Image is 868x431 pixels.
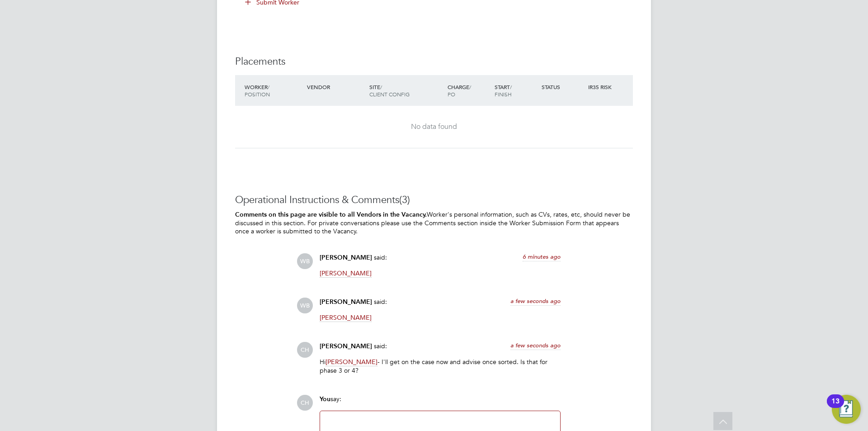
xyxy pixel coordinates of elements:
span: said: [374,298,387,306]
span: (3) [399,194,410,206]
span: [PERSON_NAME] [325,358,377,366]
span: [PERSON_NAME] [320,298,372,306]
span: CH [297,395,313,411]
span: WB [297,253,313,269]
div: No data found [244,122,624,132]
p: Hi - I'll get on the case now and advise once sorted. Is that for phase 3 or 4? [320,358,561,374]
span: a few seconds ago [510,341,561,349]
h3: Placements [235,55,633,68]
span: [PERSON_NAME] [320,313,372,322]
span: CH [297,342,313,358]
b: Comments on this page are visible to all Vendors in the Vacancy. [235,211,427,218]
div: Site [367,79,445,102]
div: 13 [831,401,840,413]
p: Worker's personal information, such as CVs, rates, etc, should never be discussed in this section... [235,210,633,236]
span: You [320,395,330,403]
span: [PERSON_NAME] [320,342,372,350]
div: Vendor [305,79,367,95]
div: Status [539,79,586,95]
span: / Client Config [369,83,410,98]
span: WB [297,298,313,313]
div: Worker [242,79,305,102]
span: said: [374,342,387,350]
div: Charge [445,79,492,102]
button: Open Resource Center, 13 new notifications [832,395,861,424]
span: / Finish [495,83,512,98]
div: Start [492,79,539,102]
h3: Operational Instructions & Comments [235,194,633,207]
span: [PERSON_NAME] [320,254,372,261]
span: / PO [448,83,471,98]
div: IR35 Risk [586,79,617,95]
span: [PERSON_NAME] [320,269,372,278]
div: say: [320,395,561,411]
span: a few seconds ago [510,297,561,305]
span: / Position [245,83,270,98]
span: 6 minutes ago [523,253,561,260]
span: said: [374,253,387,261]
